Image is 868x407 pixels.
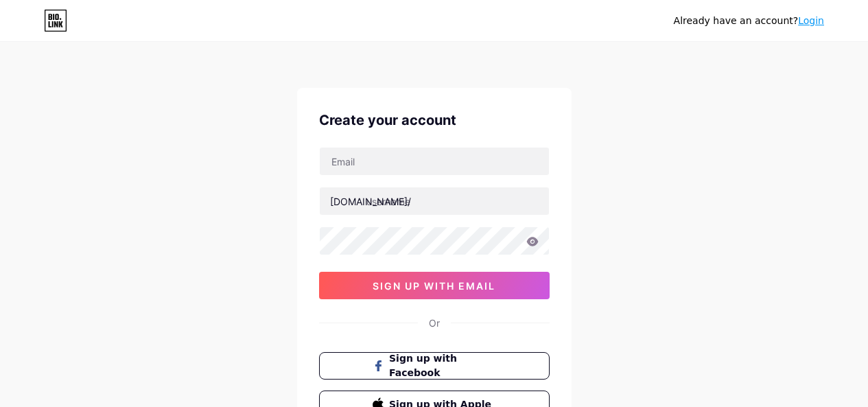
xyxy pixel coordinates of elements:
button: sign up with email [319,272,550,299]
span: sign up with email [373,280,495,292]
div: [DOMAIN_NAME]/ [330,194,411,209]
div: Create your account [319,110,550,130]
div: Already have an account? [674,14,824,28]
a: Login [798,15,824,26]
button: Sign up with Facebook [319,352,550,380]
span: Sign up with Facebook [389,351,495,380]
div: Or [429,316,440,330]
input: username [320,187,549,215]
input: Email [320,148,549,175]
